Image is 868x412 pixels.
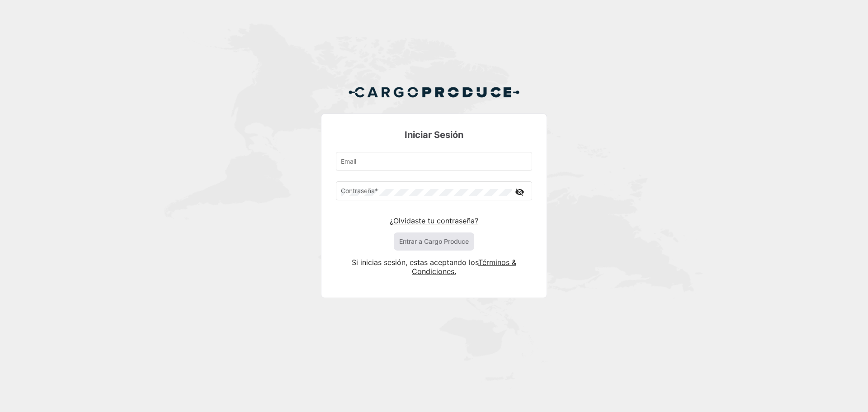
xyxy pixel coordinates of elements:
[514,186,525,198] mat-icon: visibility_off
[412,258,516,276] a: Términos & Condiciones.
[352,258,478,267] span: Si inicias sesión, estas aceptando los
[390,216,478,225] a: ¿Olvidaste tu contraseña?
[336,128,532,141] h3: Iniciar Sesión
[348,81,520,103] img: Cargo Produce Logo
